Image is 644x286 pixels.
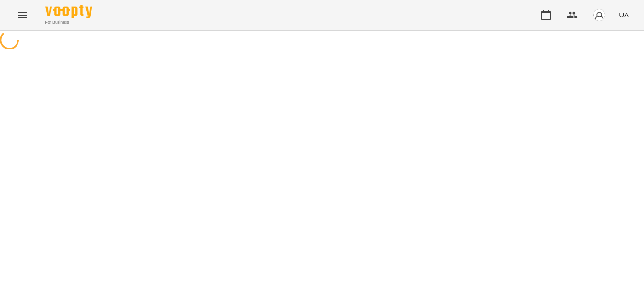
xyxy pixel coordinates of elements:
button: UA [615,6,633,24]
button: Menu [11,4,34,26]
span: UA [619,10,629,20]
img: avatar_s.png [593,8,606,22]
img: Voopty Logo [45,5,92,18]
span: For Business [45,19,92,25]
